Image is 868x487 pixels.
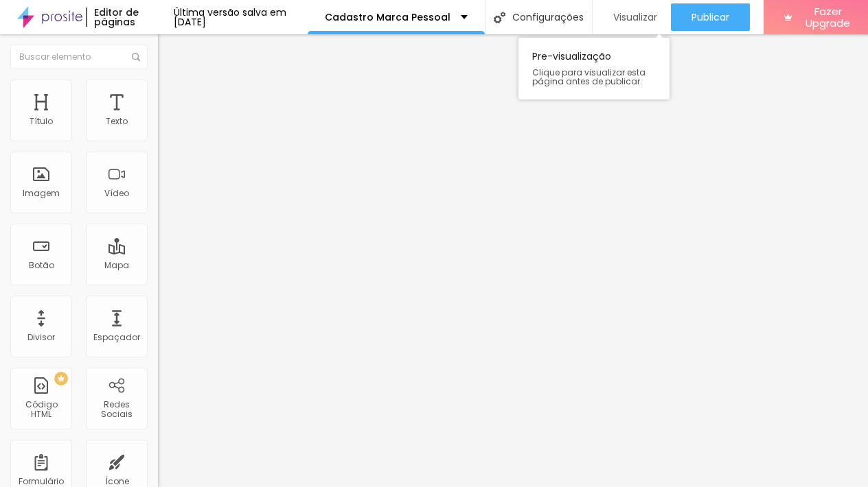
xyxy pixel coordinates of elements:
[132,53,140,61] img: Icone
[105,477,129,486] div: Ícone
[104,189,129,198] div: Vídeo
[19,477,64,486] div: Formulário
[104,261,129,270] div: Mapa
[14,400,68,420] div: Código HTML
[494,12,505,23] img: Icone
[532,68,656,86] span: Clique para visualizar esta página antes de publicar.
[593,3,671,31] button: Visualizar
[174,8,307,27] div: Última versão salva em [DATE]
[613,12,657,23] span: Visualizar
[29,261,54,270] div: Botão
[23,189,60,198] div: Imagem
[27,333,55,342] div: Divisor
[10,45,148,69] input: Buscar elemento
[89,400,144,420] div: Redes Sociais
[671,3,750,31] button: Publicar
[93,333,140,342] div: Espaçador
[692,12,729,23] span: Publicar
[30,117,53,126] div: Título
[798,5,858,29] span: Fazer Upgrade
[86,8,174,27] div: Editor de páginas
[325,12,450,22] p: Cadastro Marca Pessoal
[518,38,670,99] div: Pre-visualização
[106,117,128,126] div: Texto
